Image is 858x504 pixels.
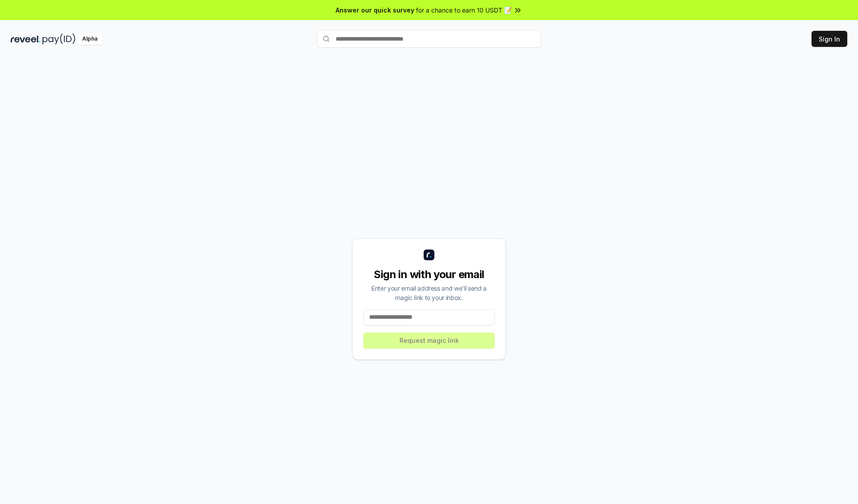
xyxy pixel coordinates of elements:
div: Enter your email address and we’ll send a magic link to your inbox. [363,283,495,302]
span: for a chance to earn 10 USDT 📝 [416,5,512,15]
div: Sign in with your email [363,267,495,282]
img: pay_id [42,33,76,45]
div: Alpha [77,33,102,45]
span: Answer our quick survey [336,5,414,15]
button: Sign In [812,31,847,47]
img: logo_small [424,250,434,260]
img: reveel_dark [11,33,41,45]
